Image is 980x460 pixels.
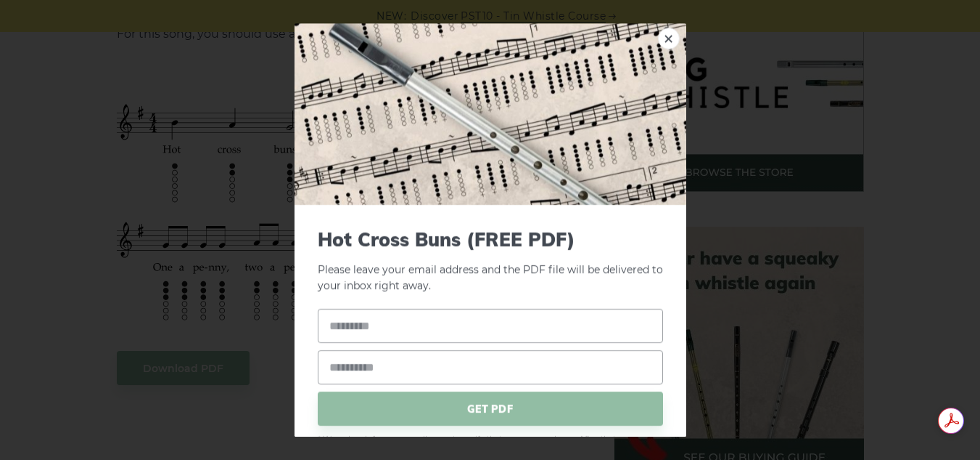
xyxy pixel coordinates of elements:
[295,23,686,205] img: Tin Whistle Tab Preview
[318,228,663,251] span: Hot Cross Buns (FREE PDF)
[658,28,680,49] a: ×
[318,392,663,426] span: GET PDF
[318,228,663,295] p: Please leave your email address and the PDF file will be delivered to your inbox right away.
[318,433,663,459] span: * We only ask for your email once, to verify that you are a real user. After that, you can downlo...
